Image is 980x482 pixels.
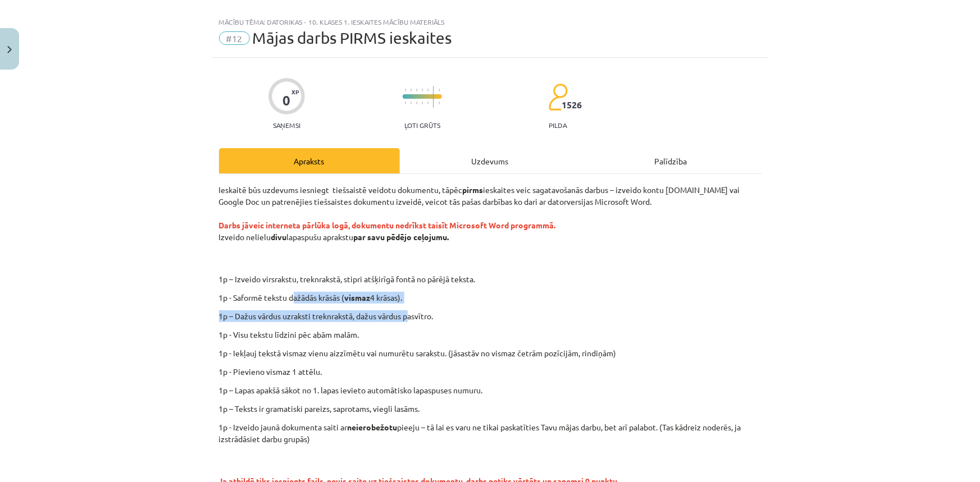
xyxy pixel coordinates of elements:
strong: pirms [463,185,484,195]
img: icon-long-line-d9ea69661e0d244f92f715978eff75569469978d946b2353a9bb055b3ed8787d.svg [433,86,434,108]
p: 1p - Izveido jaunā dokumenta saiti ar pieeju – tā lai es varu ne tikai paskatīties Tavu mājas dar... [219,421,762,445]
img: icon-short-line-57e1e144782c952c97e751825c79c345078a6d821885a25fce030b3d8c18986b.svg [405,89,406,91]
div: Palīdzība [581,148,762,173]
img: icon-short-line-57e1e144782c952c97e751825c79c345078a6d821885a25fce030b3d8c18986b.svg [422,89,423,91]
span: XP [291,89,299,95]
p: 1p – Izveido virsrakstu, treknrakstā, stipri atšķirīgā fontā no pārējā teksta. [282,273,772,285]
div: Apraksts [219,148,400,173]
img: icon-short-line-57e1e144782c952c97e751825c79c345078a6d821885a25fce030b3d8c18986b.svg [427,89,429,91]
span: #12 [219,31,250,45]
p: 1p - Iekļauj tekstā vismaz vienu aizzīmētu vai numurētu sarakstu. (jāsastāv no vismaz četrām pozī... [219,347,762,359]
p: 1p – Dažus vārdus uzraksti treknrakstā, dažus vārdus pasvītro. [219,310,762,322]
img: icon-short-line-57e1e144782c952c97e751825c79c345078a6d821885a25fce030b3d8c18986b.svg [416,89,417,91]
img: icon-short-line-57e1e144782c952c97e751825c79c345078a6d821885a25fce030b3d8c18986b.svg [405,102,406,104]
p: 1p - Saformē tekstu dažādās krāsās ( 4 krāsas). [219,292,762,304]
strong: vismaz [345,292,371,302]
p: Ieskaitē būs uzdevums iesniegt tiešsaistē veidotu dokumentu, tāpēc ieskaites veic sagatavošanās d... [219,184,762,267]
img: icon-short-line-57e1e144782c952c97e751825c79c345078a6d821885a25fce030b3d8c18986b.svg [422,102,423,104]
img: icon-short-line-57e1e144782c952c97e751825c79c345078a6d821885a25fce030b3d8c18986b.svg [439,89,440,91]
div: Uzdevums [400,148,581,173]
img: icon-short-line-57e1e144782c952c97e751825c79c345078a6d821885a25fce030b3d8c18986b.svg [411,102,412,104]
img: icon-close-lesson-0947bae3869378f0d4975bcd49f059093ad1ed9edebbc8119c70593378902aed.svg [7,46,12,53]
p: Ļoti grūts [404,121,440,129]
p: 1p – Teksts ir gramatiski pareizs, saprotams, viegli lasāms. [219,403,762,415]
p: 1p – Lapas apakšā sākot no 1. lapas ievieto automātisko lapaspuses numuru. [219,384,762,396]
p: 1p - Pievieno vismaz 1 attēlu. [219,366,762,378]
img: icon-short-line-57e1e144782c952c97e751825c79c345078a6d821885a25fce030b3d8c18986b.svg [439,102,440,104]
div: Mācību tēma: Datorikas - 10. klases 1. ieskaites mācību materiāls [219,18,762,26]
strong: neierobežotu [348,422,398,432]
div: 0 [282,93,290,108]
span: Mājas darbs PIRMS ieskaites [253,29,452,47]
p: Saņemsi [268,121,305,129]
span: 1526 [562,100,582,110]
img: icon-short-line-57e1e144782c952c97e751825c79c345078a6d821885a25fce030b3d8c18986b.svg [411,89,412,91]
p: 1p - Visu tekstu līdzini pēc abām malām. [219,329,762,341]
img: students-c634bb4e5e11cddfef0936a35e636f08e4e9abd3cc4e673bd6f9a4125e45ecb1.svg [548,83,568,111]
img: icon-short-line-57e1e144782c952c97e751825c79c345078a6d821885a25fce030b3d8c18986b.svg [416,102,417,104]
strong: divu [271,232,287,242]
strong: par savu pēdējo ceļojumu. [354,232,449,242]
p: pilda [549,121,567,129]
img: icon-short-line-57e1e144782c952c97e751825c79c345078a6d821885a25fce030b3d8c18986b.svg [427,102,429,104]
strong: Darbs jāveic interneta pārlūka logā, dokumentu nedrīkst taisīt Microsoft Word programmā. [219,220,556,230]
